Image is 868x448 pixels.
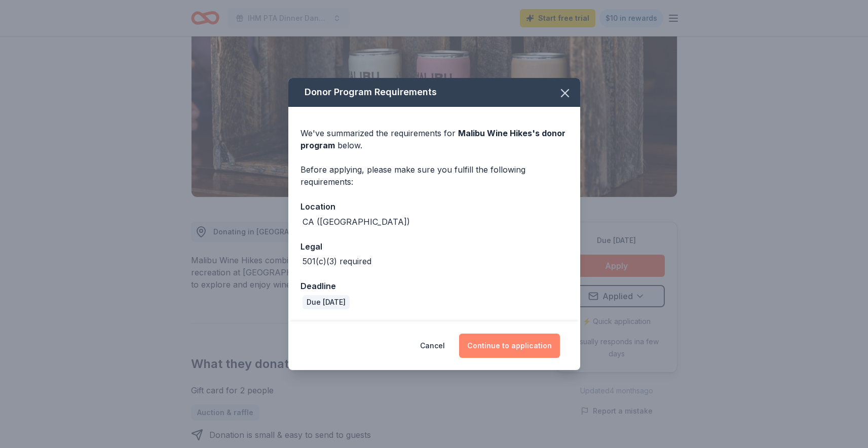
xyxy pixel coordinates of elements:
[459,334,560,358] button: Continue to application
[300,279,568,293] div: Deadline
[288,78,580,107] div: Donor Program Requirements
[300,127,568,151] div: We've summarized the requirements for below.
[420,334,445,358] button: Cancel
[300,240,568,253] div: Legal
[303,255,371,267] div: 501(c)(3) required
[303,216,410,228] div: CA ([GEOGRAPHIC_DATA])
[300,200,568,213] div: Location
[303,295,350,309] div: Due [DATE]
[300,164,568,188] div: Before applying, please make sure you fulfill the following requirements:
